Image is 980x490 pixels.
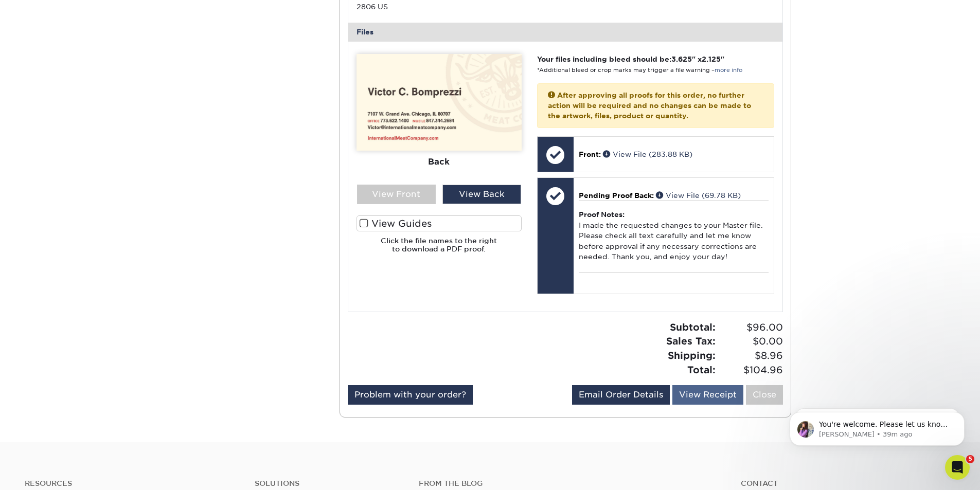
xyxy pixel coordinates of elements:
[945,455,970,480] iframe: Intercom live chat
[741,479,955,488] a: Contact
[357,150,522,173] div: Back
[966,455,974,463] span: 5
[579,191,654,199] span: Pending Proof Back:
[579,210,625,219] strong: Proof Notes:
[672,385,743,405] a: View Receipt
[666,335,716,347] strong: Sales Tax:
[255,479,403,488] h4: Solutions
[348,385,473,405] a: Problem with your order?
[357,215,522,231] label: View Guides
[719,349,783,363] span: $8.96
[719,320,783,335] span: $96.00
[579,201,769,272] div: I made the requested changes to your Master file. Please check all text carefully and let me know...
[715,67,742,74] a: more info
[357,185,436,204] div: View Front
[656,191,741,199] a: View File (69.78 KB)
[774,390,980,462] iframe: Intercom notifications message
[419,479,713,488] h4: From the Blog
[746,385,783,405] a: Close
[579,150,601,158] span: Front:
[25,479,239,488] h4: Resources
[719,334,783,349] span: $0.00
[670,321,716,333] strong: Subtotal:
[668,350,716,361] strong: Shipping:
[537,67,742,74] small: *Additional bleed or crop marks may trigger a file warning –
[348,23,782,41] div: Files
[548,91,751,120] strong: After approving all proofs for this order, no further action will be required and no changes can ...
[671,55,692,63] span: 3.625
[357,237,522,262] h6: Click the file names to the right to download a PDF proof.
[537,55,724,63] strong: Your files including bleed should be: " x "
[687,364,716,375] strong: Total:
[719,363,783,377] span: $104.96
[702,55,721,63] span: 2.125
[572,385,670,405] a: Email Order Details
[603,150,692,158] a: View File (283.88 KB)
[442,185,521,204] div: View Back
